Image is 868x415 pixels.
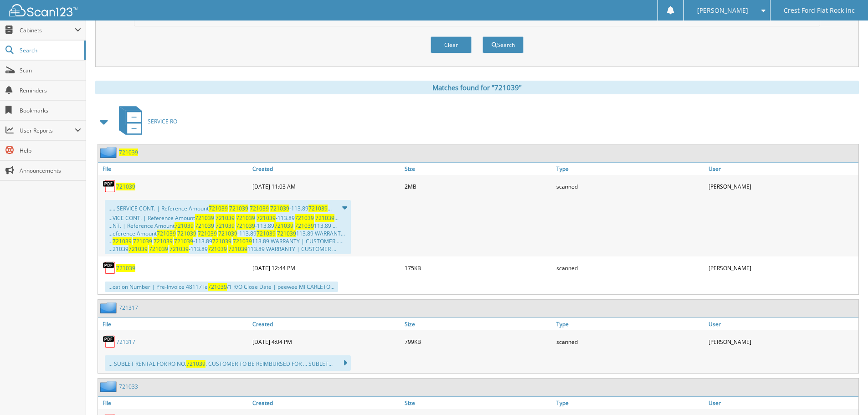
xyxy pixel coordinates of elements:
a: 721039 [119,149,138,156]
a: Created [250,397,402,409]
span: 721039 [195,222,214,230]
a: File [98,163,250,175]
span: 721039 [198,230,217,237]
span: 721039 [308,205,328,212]
div: [DATE] 12:44 PM [250,259,402,277]
a: Type [554,318,706,330]
span: Help [20,147,81,154]
a: Size [402,163,555,175]
span: 721039 [218,230,237,237]
div: 799KB [402,333,555,351]
span: 721039 [195,214,214,222]
span: 721039 [175,222,194,230]
span: 721039 [128,245,148,253]
div: ..... SERVICE CONT. | Reference Amount -113.89 ... [105,200,351,254]
a: Size [402,397,555,409]
span: 721039 [186,360,205,368]
span: 721039 [149,245,168,253]
span: [PERSON_NAME] [697,8,748,13]
span: 721039 [274,222,293,230]
span: 721039 [295,222,314,230]
span: 721039 [233,237,252,245]
img: folder2.png [100,381,119,392]
span: 721039 [174,237,193,245]
span: 721039 [177,230,196,237]
a: Type [554,163,706,175]
img: PDF.png [103,335,116,348]
iframe: Chat Widget [822,371,868,415]
div: ...VICE CONT. | Reference Amount -113.89 ... ...NT. | Reference Amount -113.89 113.89 ... ...efer... [108,214,347,253]
img: folder2.png [100,302,119,313]
img: PDF.png [103,179,116,193]
span: 721039 [208,245,227,253]
a: File [98,318,250,330]
a: User [706,163,858,175]
a: 721317 [119,304,138,312]
span: Crest Ford Flat Rock Inc [784,8,855,13]
a: User [706,318,858,330]
a: Created [250,163,402,175]
span: 721039 [157,230,176,237]
a: 721039 [116,183,135,190]
a: 721317 [116,338,135,346]
span: 721039 [250,205,269,212]
span: 721039 [216,214,235,222]
div: [PERSON_NAME] [706,333,858,351]
div: [PERSON_NAME] [706,259,858,277]
a: File [98,397,250,409]
span: User Reports [20,127,75,134]
a: Created [250,318,402,330]
span: SERVICE RO [148,118,177,125]
span: 721039 [236,222,255,230]
span: 721039 [229,205,248,212]
div: [DATE] 4:04 PM [250,333,402,351]
span: 721039 [277,230,296,237]
div: ... SUBLET RENTAL FOR RO NO. . CUSTOMER TO BE REIMBURSED FOR ... SUBLET... [105,355,351,371]
div: [PERSON_NAME] [706,177,858,195]
span: Reminders [20,87,81,94]
a: 721033 [119,383,138,390]
span: 721039 [315,214,334,222]
span: 721039 [236,214,255,222]
button: Clear [431,36,472,53]
span: 721039 [209,205,228,212]
span: 721039 [270,205,289,212]
img: PDF.png [103,261,116,275]
div: scanned [554,177,706,195]
a: SERVICE RO [113,103,177,139]
div: ...cation Number | Pre-Invoice 48117 ie /1 R/O Close Date | peewee MI CARLETO... [105,282,338,292]
div: 175KB [402,259,555,277]
a: User [706,397,858,409]
span: 721039 [295,214,314,222]
a: Type [554,397,706,409]
img: folder2.png [100,147,119,158]
span: Announcements [20,167,81,174]
div: 2MB [402,177,555,195]
span: Search [20,46,80,54]
span: Cabinets [20,26,75,34]
span: 721039 [208,283,227,291]
div: scanned [554,333,706,351]
span: 721039 [133,237,152,245]
span: 721039 [228,245,247,253]
span: 721039 [257,214,276,222]
span: 721039 [154,237,173,245]
span: 721039 [113,237,132,245]
span: 721039 [212,237,231,245]
button: Search [483,36,524,53]
span: Bookmarks [20,107,81,114]
a: 721039 [116,264,135,272]
span: 721039 [257,230,276,237]
a: Size [402,318,555,330]
span: Scan [20,67,81,74]
div: scanned [554,259,706,277]
div: Matches found for "721039" [95,81,859,94]
span: 721039 [216,222,235,230]
img: scan123-logo-white.svg [9,4,77,16]
span: 721039 [169,245,189,253]
div: [DATE] 11:03 AM [250,177,402,195]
